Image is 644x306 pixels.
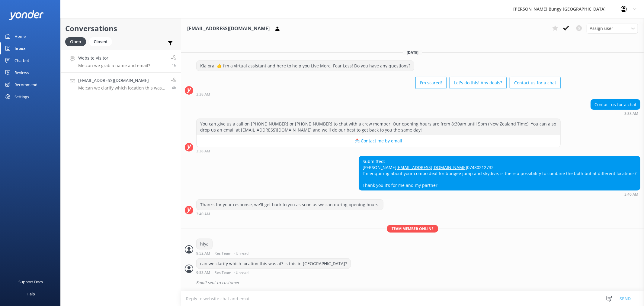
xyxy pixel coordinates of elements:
[65,23,176,34] h2: Conversations
[14,91,29,103] div: Settings
[510,77,561,89] button: Contact us for a chat
[65,38,89,45] a: Open
[197,239,212,249] div: hiya
[9,10,44,20] img: yonder-white-logo.png
[197,61,414,71] div: Kia ora! 🤙 I'm a virtual assistant and here to help you Live More, Fear Less! Do you have any que...
[591,111,640,116] div: Sep 20 2025 03:38am (UTC +12:00) Pacific/Auckland
[450,77,507,89] button: Let's do this! Any deals?
[197,259,351,269] div: can we clarify which location this was at? Is this in [GEOGRAPHIC_DATA]?
[196,212,210,216] strong: 3:40 AM
[396,164,467,170] a: [EMAIL_ADDRESS][DOMAIN_NAME]
[65,37,86,46] div: Open
[233,252,248,255] span: • Unread
[172,85,176,90] span: Sep 20 2025 09:53am (UTC +12:00) Pacific/Auckland
[89,37,112,46] div: Closed
[78,55,150,61] h4: Website Visitor
[587,24,638,33] div: Assign User
[624,193,638,196] strong: 3:40 AM
[214,271,231,275] span: Res Team
[197,200,383,210] div: Thanks for your response, we'll get back to you as soon as we can during opening hours.
[27,288,35,300] div: Help
[14,79,37,91] div: Recommend
[624,112,638,116] strong: 3:38 AM
[590,25,613,32] span: Assign user
[359,192,640,196] div: Sep 20 2025 03:40am (UTC +12:00) Pacific/Auckland
[403,50,422,55] span: [DATE]
[78,77,166,84] h4: [EMAIL_ADDRESS][DOMAIN_NAME]
[19,276,43,288] div: Support Docs
[14,30,26,42] div: Home
[415,77,447,89] button: I'm scared!
[196,251,250,255] div: Sep 20 2025 09:52am (UTC +12:00) Pacific/Auckland
[196,93,210,96] strong: 3:38 AM
[89,38,115,45] a: Closed
[196,271,210,275] strong: 9:53 AM
[196,270,351,275] div: Sep 20 2025 09:53am (UTC +12:00) Pacific/Auckland
[214,252,231,255] span: Res Team
[196,149,210,153] strong: 3:38 AM
[359,156,640,190] div: Submitted: [PERSON_NAME] 07480212732 I’m enquiring about your combo deal for bungee jump and skyd...
[233,271,248,275] span: • Unread
[187,25,270,33] h3: [EMAIL_ADDRESS][DOMAIN_NAME]
[78,63,150,68] p: Me: can we grab a name and email?
[387,225,438,233] span: Team member online
[196,92,561,96] div: Sep 20 2025 03:38am (UTC +12:00) Pacific/Auckland
[78,85,166,91] p: Me: can we clarify which location this was at? Is this in [GEOGRAPHIC_DATA]?
[196,278,640,288] div: Email sent to customer
[172,63,176,68] span: Sep 20 2025 01:15pm (UTC +12:00) Pacific/Auckland
[14,54,29,67] div: Chatbot
[197,135,560,147] button: 📩 Contact me by email
[61,50,181,73] a: Website VisitorMe:can we grab a name and email?1h
[196,212,383,216] div: Sep 20 2025 03:40am (UTC +12:00) Pacific/Auckland
[14,42,26,54] div: Inbox
[196,149,561,153] div: Sep 20 2025 03:38am (UTC +12:00) Pacific/Auckland
[196,252,210,255] strong: 9:52 AM
[197,119,560,135] div: You can give us a call on [PHONE_NUMBER] or [PHONE_NUMBER] to chat with a crew member. Our openin...
[61,73,181,95] a: [EMAIL_ADDRESS][DOMAIN_NAME]Me:can we clarify which location this was at? Is this in [GEOGRAPHIC_...
[14,67,29,79] div: Reviews
[185,278,640,288] div: 2025-09-19T21:57:22.983
[591,99,640,110] div: Contact us for a chat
